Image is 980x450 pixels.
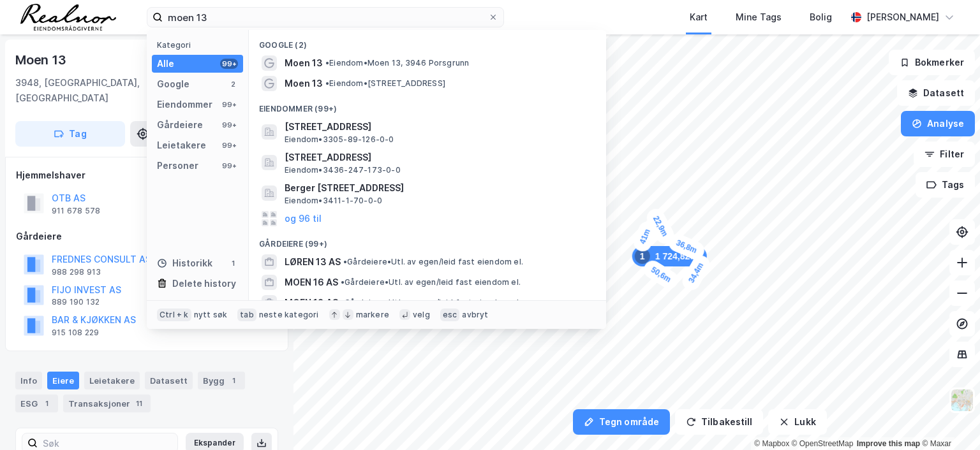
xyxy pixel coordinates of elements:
[690,10,708,25] div: Kart
[810,10,832,25] div: Bolig
[228,258,238,268] div: 1
[285,254,341,270] span: LØREN 13 AS
[52,297,100,307] div: 889 190 132
[754,439,789,448] a: Mapbox
[145,372,193,389] div: Datasett
[644,206,677,247] div: Map marker
[666,231,707,263] div: Map marker
[198,372,245,389] div: Bygg
[237,308,256,321] div: tab
[249,229,606,252] div: Gårdeiere (99+)
[52,206,100,216] div: 911 678 578
[15,121,125,147] button: Tag
[285,180,591,196] span: Berger [STREET_ADDRESS]
[343,257,347,266] span: •
[914,142,975,167] button: Filter
[356,310,389,320] div: markere
[157,308,191,321] div: Ctrl + k
[285,295,338,310] span: MOEN 18 AS
[163,8,488,27] input: Søk på adresse, matrikkel, gårdeiere, leietakere eller personer
[157,117,203,133] div: Gårdeiere
[15,372,42,389] div: Info
[194,310,228,320] div: nytt søk
[84,372,140,389] div: Leietakere
[916,389,980,450] iframe: Chat Widget
[325,58,469,68] span: Eiendom • Moen 13, 3946 Porsgrunn
[259,310,319,320] div: neste kategori
[47,372,79,389] div: Eiere
[133,397,145,410] div: 11
[632,246,707,266] div: Map marker
[325,78,329,88] span: •
[157,158,198,173] div: Personer
[792,439,854,448] a: OpenStreetMap
[220,59,238,69] div: 99+
[635,249,650,264] div: 1
[157,56,174,71] div: Alle
[228,79,238,89] div: 2
[15,75,204,106] div: 3948, [GEOGRAPHIC_DATA], [GEOGRAPHIC_DATA]
[157,97,212,112] div: Eiendommer
[52,267,101,277] div: 988 298 913
[866,10,939,25] div: [PERSON_NAME]
[285,196,382,206] span: Eiendom • 3411-1-70-0-0
[15,395,58,412] div: ESG
[916,172,975,198] button: Tags
[52,328,99,338] div: 915 108 229
[63,395,151,412] div: Transaksjoner
[172,276,236,291] div: Delete history
[16,229,278,244] div: Gårdeiere
[249,30,606,53] div: Google (2)
[736,10,782,25] div: Mine Tags
[285,165,401,175] span: Eiendom • 3436-247-173-0-0
[285,76,323,91] span: Moen 13
[285,211,322,226] button: og 96 til
[40,397,53,410] div: 1
[889,50,975,75] button: Bokmerker
[157,40,243,50] div: Kategori
[916,389,980,450] div: Kontrollprogram for chat
[440,308,460,321] div: esc
[16,168,278,183] div: Hjemmelshaver
[220,99,238,110] div: 99+
[285,150,591,165] span: [STREET_ADDRESS]
[679,252,713,293] div: Map marker
[325,58,329,68] span: •
[413,310,430,320] div: velg
[768,409,826,435] button: Lukk
[227,374,240,387] div: 1
[341,298,521,308] span: Gårdeiere • Utl. av egen/leid fast eiendom el.
[157,256,212,271] div: Historikk
[285,275,338,290] span: MOEN 16 AS
[220,161,238,171] div: 99+
[157,76,189,92] div: Google
[857,439,920,448] a: Improve this map
[341,298,345,307] span: •
[285,55,323,71] span: Moen 13
[462,310,488,320] div: avbryt
[631,219,659,254] div: Map marker
[675,409,763,435] button: Tilbakestill
[573,409,670,435] button: Tegn område
[343,257,523,267] span: Gårdeiere • Utl. av egen/leid fast eiendom el.
[641,258,681,292] div: Map marker
[220,140,238,150] div: 99+
[249,94,606,117] div: Eiendommer (99+)
[897,80,975,106] button: Datasett
[950,388,974,412] img: Z
[341,277,521,287] span: Gårdeiere • Utl. av egen/leid fast eiendom el.
[15,50,69,70] div: Moen 13
[285,134,394,145] span: Eiendom • 3305-89-126-0-0
[20,4,116,31] img: realnor-logo.934646d98de889bb5806.png
[901,111,975,136] button: Analyse
[220,120,238,130] div: 99+
[341,277,345,287] span: •
[157,138,206,153] div: Leietakere
[325,78,445,89] span: Eiendom • [STREET_ADDRESS]
[285,119,591,134] span: [STREET_ADDRESS]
